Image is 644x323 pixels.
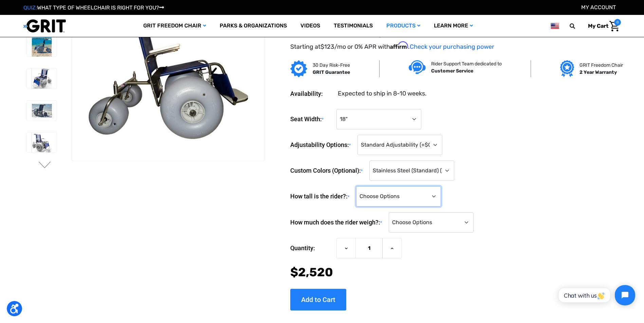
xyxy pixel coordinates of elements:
[390,42,408,49] span: Affirm
[409,60,426,74] img: Customer service
[551,279,641,311] iframe: Tidio Chat
[290,60,307,77] img: GRIT Guarantee
[72,11,265,139] img: Fixed Frame Beach Wheelchair by DeBug
[431,68,473,74] strong: Customer Service
[431,60,502,67] p: Rider Support Team dedicated to
[380,15,427,37] a: Products
[136,15,213,37] a: GRIT Freedom Chair
[27,132,57,152] img: Fixed Frame Beach Wheelchair by DeBug
[320,43,334,50] span: $123
[313,62,350,69] p: 30 Day Risk-Free
[338,89,427,98] dd: Expected to ship in 8-10 weeks.
[23,4,164,11] a: QUIZ:WHAT TYPE OF WHEELCHAIR IS RIGHT FOR YOU?
[290,238,333,258] label: Quantity:
[213,15,294,37] a: Parks & Organizations
[290,265,333,279] span: $2,520
[313,69,350,75] strong: GRIT Guarantee
[579,69,617,75] strong: 2 Year Warranty
[410,43,494,50] a: Check your purchasing power - Learn more about Affirm Financing (opens in modal)
[327,15,380,37] a: Testimonials
[27,37,57,57] img: Fixed Frame Beach Wheelchair by DeBug
[579,62,623,69] p: GRIT Freedom Chair
[609,21,619,31] img: Cart
[290,289,346,310] input: Add to Cart
[290,160,366,181] label: Custom Colors (Optional):
[614,19,621,26] span: 0
[560,60,574,77] img: Grit freedom
[290,42,621,51] p: Starting at /mo or 0% APR with .
[290,186,353,207] label: How tall is the rider?:
[551,22,559,30] img: us.png
[290,135,354,155] label: Adjustability Options:
[583,19,621,33] a: Cart with 0 items
[581,4,616,10] a: Account
[290,212,385,233] label: How much does the rider weigh?:
[290,109,333,130] label: Seat Width:
[27,101,57,121] img: Fixed Frame Beach Wheelchair by DeBug
[588,23,608,29] span: My Cart
[294,15,327,37] a: Videos
[23,19,66,33] img: GRIT All-Terrain Wheelchair and Mobility Equipment
[427,15,480,37] a: Learn More
[38,161,52,170] button: Go to slide 2 of 4
[23,4,37,11] span: QUIZ:
[573,19,583,33] input: Search
[27,68,57,88] img: Fixed Frame Beach Wheelchair by DeBug
[290,89,333,98] dt: Availability:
